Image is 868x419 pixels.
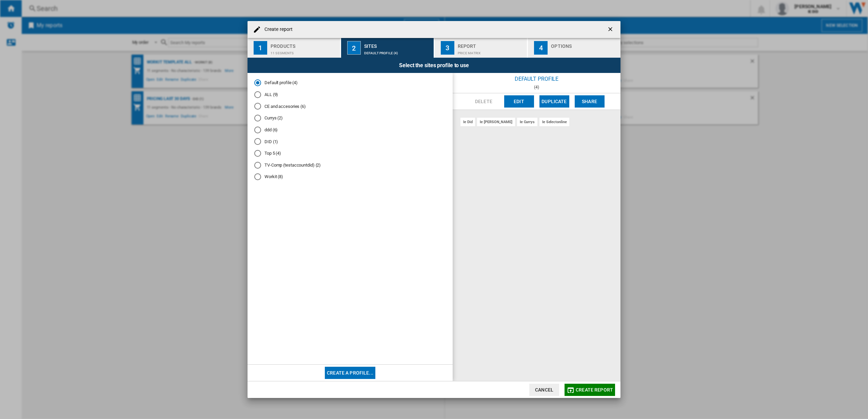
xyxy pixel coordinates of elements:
md-radio-button: Currys (2) [254,115,446,121]
div: Select the sites profile to use [248,58,620,73]
button: Create a profile... [325,367,375,379]
button: Share [575,95,605,108]
button: getI18NText('BUTTONS.CLOSE_DIALOG') [604,23,618,36]
div: ie selectonline [539,118,570,126]
button: Cancel [529,384,559,396]
md-radio-button: CE and accesories (6) [254,103,446,110]
md-radio-button: DID (1) [254,138,446,145]
button: 4 Options [528,38,620,58]
button: Delete [469,95,499,108]
div: Sites [364,41,431,48]
div: Products [271,41,337,48]
md-radio-button: ALL (9) [254,91,446,98]
div: 1 [254,41,267,55]
div: Price Matrix [458,48,525,55]
div: (4) [453,85,620,90]
div: Default profile (4) [364,48,431,55]
ng-md-icon: getI18NText('BUTTONS.CLOSE_DIALOG') [607,26,615,34]
div: Default profile [453,73,620,85]
h4: Create report [261,26,293,33]
div: ie did [460,118,475,126]
button: Create report [565,384,615,396]
div: ie [PERSON_NAME] [477,118,515,126]
button: Duplicate [539,95,569,108]
button: 3 Report Price Matrix [435,38,528,58]
button: Edit [504,95,534,108]
md-radio-button: Default profile (4) [254,80,446,86]
button: 1 Products 11 segments [248,38,341,58]
button: 2 Sites Default profile (4) [341,38,434,58]
div: 2 [347,41,361,55]
md-radio-button: ddd (6) [254,127,446,133]
div: Options [551,41,618,48]
div: 3 [441,41,454,55]
md-radio-button: TV-Comp (testaccountdid) (2) [254,162,446,168]
span: Create report [576,387,613,393]
div: ie currys [517,118,537,126]
div: 4 [534,41,548,55]
div: Report [458,41,525,48]
md-radio-button: Workit (8) [254,174,446,180]
md-radio-button: Top 5 (4) [254,150,446,157]
div: 11 segments [271,48,337,55]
